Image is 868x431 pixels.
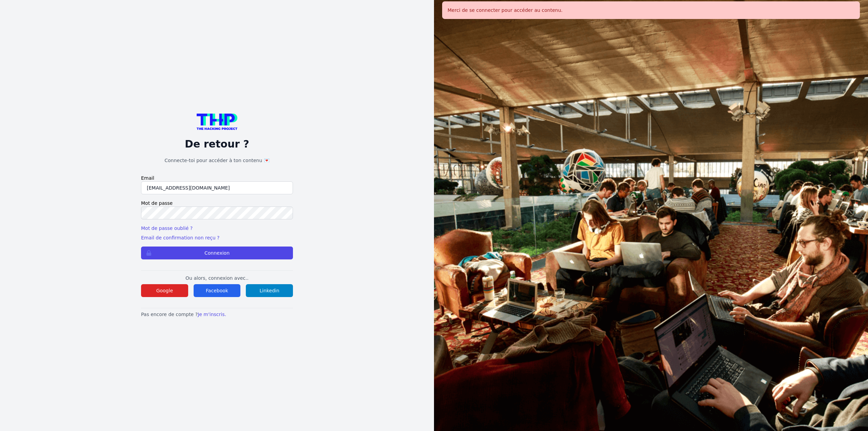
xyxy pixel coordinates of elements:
img: logo [197,114,237,130]
label: Email [141,175,293,181]
p: Pas encore de compte ? [141,311,293,318]
a: Mot de passe oublié ? [141,226,193,231]
h1: Connecte-toi pour accéder à ton contenu 💌 [141,157,293,164]
a: Email de confirmation non reçu ? [141,235,219,240]
input: Email [141,181,293,194]
a: Je m'inscris. [198,312,226,317]
button: Linkedin [246,284,293,297]
button: Connexion [141,247,293,259]
label: Mot de passe [141,200,293,207]
div: Merci de se connecter pour accéder au contenu. [442,1,860,19]
button: Google [141,284,188,297]
p: Ou alors, connexion avec.. [141,275,293,281]
button: Facebook [194,284,241,297]
p: De retour ? [141,138,293,150]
